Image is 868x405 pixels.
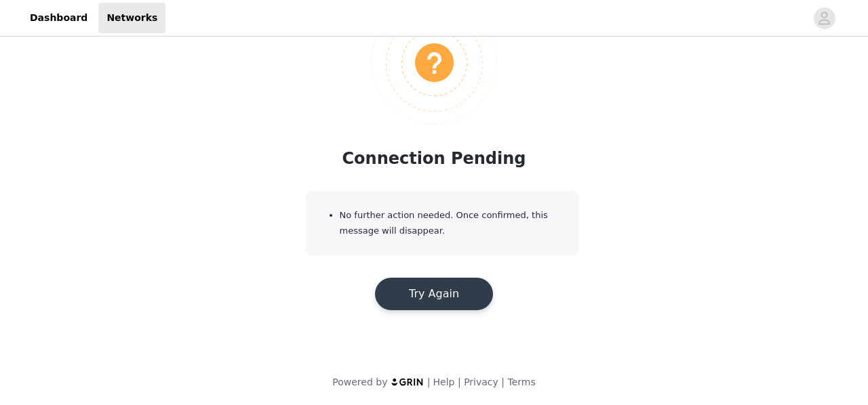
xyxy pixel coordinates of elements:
h1: Connection Pending [315,146,553,171]
span: | [458,377,461,387]
a: Dashboard [22,3,96,33]
button: Try Again [375,278,493,310]
a: Networks [98,3,165,33]
span: | [501,377,505,387]
div: avatar [818,7,831,29]
img: logo [391,377,425,386]
a: Help [433,377,455,387]
a: Privacy [464,377,498,387]
span: Powered by [332,377,387,387]
span: | [427,377,431,387]
a: Terms [507,377,535,387]
li: No further action needed. Once confirmed, this message will disappear. [340,208,563,239]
